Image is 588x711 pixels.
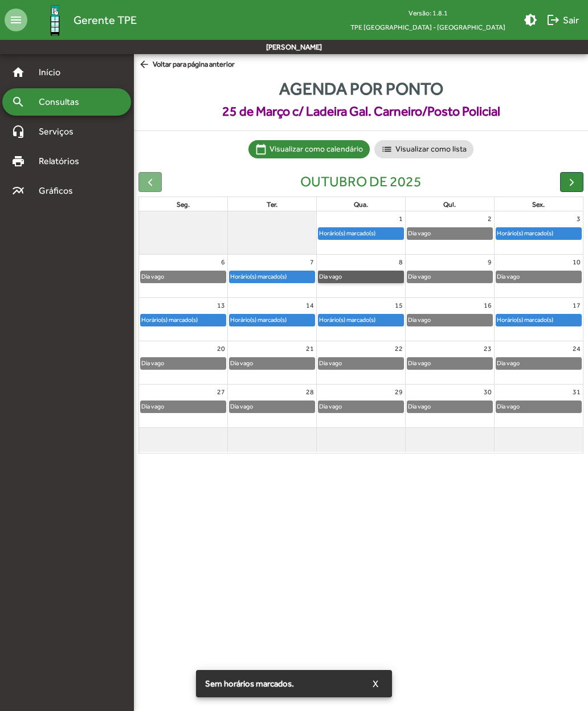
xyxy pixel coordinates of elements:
[215,298,227,313] a: 13 de outubro de 2025
[304,298,316,313] a: 14 de outubro de 2025
[5,9,27,31] mat-icon: menu
[405,211,494,254] td: 2 de outubro de 2025
[318,401,342,412] div: Dia vago
[407,228,431,239] div: Dia vago
[134,76,588,101] span: Agenda por ponto
[494,341,583,384] td: 24 de outubro de 2025
[364,673,387,694] button: X
[27,2,137,39] a: Gerente TPE
[494,211,583,254] td: 3 de outubro de 2025
[317,384,406,427] td: 29 de outubro de 2025
[318,228,376,239] div: Horário(s) marcado(s)
[230,314,287,325] div: Horário(s) marcado(s)
[205,678,294,689] span: Sem horários marcados.
[139,297,228,341] td: 13 de outubro de 2025
[397,211,405,226] a: 1 de outubro de 2025
[139,254,228,297] td: 6 de outubro de 2025
[441,198,458,211] a: quinta-feira
[405,254,494,297] td: 9 de outubro de 2025
[496,358,520,369] div: Dia vago
[341,6,514,20] div: Versão: 1.8.1
[494,384,583,427] td: 31 de outubro de 2025
[570,341,583,356] a: 24 de outubro de 2025
[228,341,317,384] td: 21 de outubro de 2025
[381,144,393,155] mat-icon: list
[317,211,406,254] td: 1 de outubro de 2025
[248,140,370,158] mat-chip: Visualizar como calendário
[405,384,494,427] td: 30 de outubro de 2025
[496,314,554,325] div: Horário(s) marcado(s)
[318,314,376,325] div: Horário(s) marcado(s)
[11,184,25,198] mat-icon: multiline_chart
[397,255,405,269] a: 8 de outubro de 2025
[141,314,198,325] div: Horário(s) marcado(s)
[304,385,316,399] a: 28 de outubro de 2025
[139,341,228,384] td: 20 de outubro de 2025
[407,358,431,369] div: Dia vago
[138,59,235,71] span: Voltar para página anterior
[393,385,405,399] a: 29 de outubro de 2025
[496,401,520,412] div: Dia vago
[374,140,473,158] mat-chip: Visualizar como lista
[215,341,227,356] a: 20 de outubro de 2025
[530,198,547,211] a: sexta-feira
[134,101,588,121] span: 25 de Março c/ Ladeira Gal. Carneiro/Posto Policial
[11,95,25,109] mat-icon: search
[141,271,165,282] div: Dia vago
[542,10,583,30] button: Sair
[264,198,280,211] a: terça-feira
[174,198,192,211] a: segunda-feira
[255,144,267,155] mat-icon: calendar_today
[228,384,317,427] td: 28 de outubro de 2025
[352,198,370,211] a: quarta-feira
[546,10,579,30] span: Sair
[219,255,227,269] a: 6 de outubro de 2025
[11,125,25,138] mat-icon: headset_mic
[230,358,254,369] div: Dia vago
[11,154,25,168] mat-icon: print
[570,255,583,269] a: 10 de outubro de 2025
[407,401,431,412] div: Dia vago
[230,271,287,282] div: Horário(s) marcado(s)
[32,95,94,109] span: Consultas
[524,13,537,27] mat-icon: brightness_medium
[317,297,406,341] td: 15 de outubro de 2025
[481,341,494,356] a: 23 de outubro de 2025
[141,358,165,369] div: Dia vago
[341,20,514,34] span: TPE [GEOGRAPHIC_DATA] - [GEOGRAPHIC_DATA]
[496,271,520,282] div: Dia vago
[73,11,137,29] span: Gerente TPE
[304,341,316,356] a: 21 de outubro de 2025
[570,298,583,313] a: 17 de outubro de 2025
[32,125,89,138] span: Serviços
[481,385,494,399] a: 30 de outubro de 2025
[405,297,494,341] td: 16 de outubro de 2025
[570,385,583,399] a: 31 de outubro de 2025
[393,341,405,356] a: 22 de outubro de 2025
[317,341,406,384] td: 22 de outubro de 2025
[494,297,583,341] td: 17 de outubro de 2025
[36,2,73,39] img: Logo
[230,401,254,412] div: Dia vago
[32,154,94,168] span: Relatórios
[138,59,153,71] mat-icon: arrow_back
[11,66,25,79] mat-icon: home
[317,254,406,297] td: 8 de outubro de 2025
[32,184,88,198] span: Gráficos
[373,673,378,694] span: X
[407,271,431,282] div: Dia vago
[481,298,494,313] a: 16 de outubro de 2025
[485,211,494,226] a: 2 de outubro de 2025
[300,173,422,190] h2: outubro de 2025
[407,314,431,325] div: Dia vago
[393,298,405,313] a: 15 de outubro de 2025
[494,254,583,297] td: 10 de outubro de 2025
[228,254,317,297] td: 7 de outubro de 2025
[318,358,342,369] div: Dia vago
[496,228,554,239] div: Horário(s) marcado(s)
[228,297,317,341] td: 14 de outubro de 2025
[141,401,165,412] div: Dia vago
[485,255,494,269] a: 9 de outubro de 2025
[574,211,583,226] a: 3 de outubro de 2025
[139,384,228,427] td: 27 de outubro de 2025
